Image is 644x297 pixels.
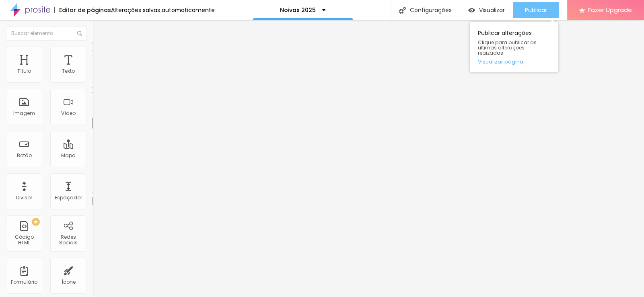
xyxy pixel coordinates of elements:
div: Vídeo [61,111,76,116]
div: Espaçador [55,195,82,201]
div: Redes Sociais [52,234,84,246]
button: Publicar [513,2,559,18]
img: view-1.svg [468,7,475,14]
div: Ícone [62,279,76,285]
div: Imagem [13,111,35,116]
img: Icone [77,31,82,36]
img: Icone [399,7,406,14]
span: Visualizar [479,7,505,13]
div: Formulário [11,279,37,285]
div: Alterações salvas automaticamente [111,7,215,13]
input: Buscar elemento [6,26,86,41]
div: Editor de páginas [54,7,111,13]
div: Texto [62,68,75,74]
span: Fazer Upgrade [588,6,632,13]
div: Título [17,68,31,74]
button: Visualizar [460,2,513,18]
div: Publicar alterações [470,22,558,72]
p: Noivas 2025 [280,7,316,13]
span: Clique para publicar as ultimas alterações reaizadas [478,40,550,56]
div: Código HTML [8,234,40,246]
div: Botão [17,153,32,158]
div: Mapa [61,153,76,158]
div: Divisor [16,195,32,201]
span: Publicar [525,7,547,13]
a: Visualizar página [478,59,550,64]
